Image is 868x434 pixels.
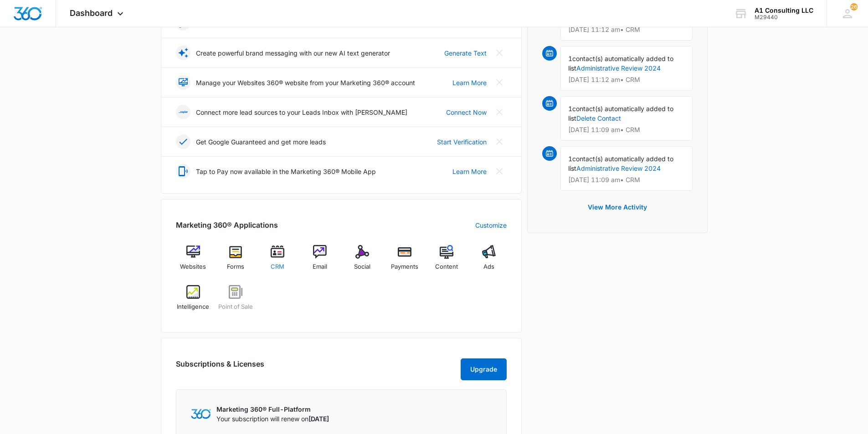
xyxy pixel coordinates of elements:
[435,262,458,271] span: Content
[568,155,572,163] span: 1
[196,48,390,58] p: Create powerful brand messaging with our new AI text generator
[446,107,487,117] a: Connect Now
[452,78,487,87] a: Learn More
[391,262,418,271] span: Payments
[176,358,264,377] h2: Subscriptions & Licenses
[850,3,858,10] span: 26
[176,285,211,318] a: Intelligence
[576,64,661,72] a: Administrative Review 2024
[444,48,487,58] a: Generate Text
[492,134,507,149] button: Close
[568,177,685,183] p: [DATE] 11:09 am • CRM
[492,105,507,119] button: Close
[568,105,673,122] span: contact(s) automatically added to list
[568,26,685,33] p: [DATE] 11:12 am • CRM
[452,167,487,176] a: Learn More
[176,220,278,230] h2: Marketing 360® Applications
[576,114,621,122] a: Delete Contact
[177,302,209,311] span: Intelligence
[345,245,380,278] a: Social
[176,245,211,278] a: Websites
[271,262,284,271] span: CRM
[755,7,813,14] div: account name
[303,245,338,278] a: Email
[216,404,329,414] p: Marketing 360® Full-Platform
[568,55,673,72] span: contact(s) automatically added to list
[196,107,407,117] p: Connect more lead sources to your Leads Inbox with [PERSON_NAME]
[568,155,673,172] span: contact(s) automatically added to list
[354,262,370,271] span: Social
[437,137,487,147] a: Start Verification
[180,262,206,271] span: Websites
[568,55,572,62] span: 1
[755,14,813,20] div: account id
[475,220,507,230] a: Customize
[218,245,253,278] a: Forms
[568,127,685,133] p: [DATE] 11:09 am • CRM
[260,245,295,278] a: CRM
[492,164,507,179] button: Close
[461,358,507,380] button: Upgrade
[576,164,661,172] a: Administrative Review 2024
[218,285,253,318] a: Point of Sale
[472,245,507,278] a: Ads
[196,137,326,147] p: Get Google Guaranteed and get more leads
[308,415,329,423] span: [DATE]
[579,196,656,218] button: View More Activity
[850,3,858,10] div: notifications count
[218,302,253,311] span: Point of Sale
[196,78,415,87] p: Manage your Websites 360® website from your Marketing 360® account
[387,245,422,278] a: Payments
[191,409,211,419] img: Marketing 360 Logo
[196,167,376,176] p: Tap to Pay now available in the Marketing 360® Mobile App
[568,105,572,112] span: 1
[216,414,329,424] p: Your subscription will renew on
[492,46,507,60] button: Close
[492,75,507,90] button: Close
[568,77,685,83] p: [DATE] 11:12 am • CRM
[70,8,113,18] span: Dashboard
[483,262,494,271] span: Ads
[429,245,464,278] a: Content
[227,262,244,271] span: Forms
[313,262,327,271] span: Email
